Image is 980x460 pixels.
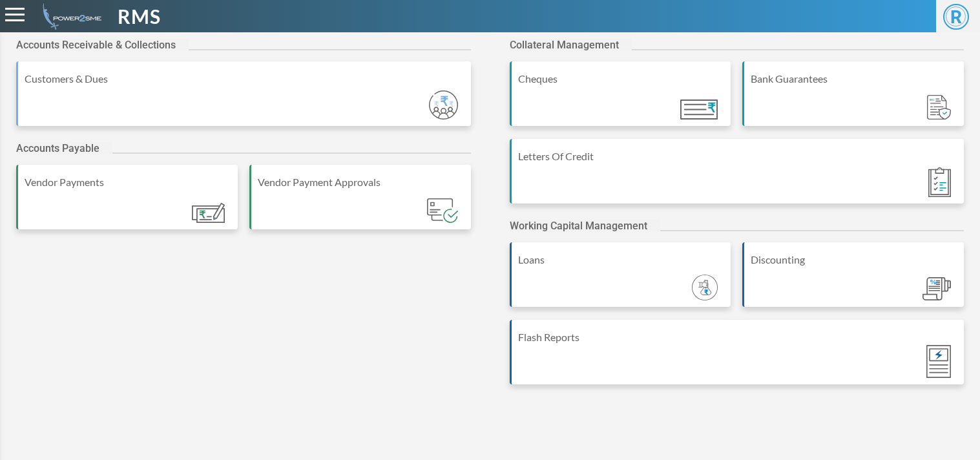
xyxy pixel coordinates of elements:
img: Module_ic [192,203,225,223]
img: admin [37,3,101,30]
a: Flash Reports Module_ic [510,320,964,397]
a: Vendor Payment Approvals Module_ic [249,165,471,242]
img: Module_ic [927,95,951,120]
h2: Working Capital Management [510,220,660,232]
img: Module_ic [926,345,951,378]
a: Customers & Dues Module_ic [16,61,471,139]
span: RMS [118,2,161,31]
div: Discounting [751,252,957,267]
div: Cheques [518,71,725,87]
img: Module_ic [680,99,718,120]
div: Loans [518,252,725,267]
div: Bank Guarantees [751,71,957,87]
img: Module_ic [429,90,458,120]
h2: Collateral Management [510,39,632,51]
div: Customers & Dues [25,71,464,87]
h2: Accounts Payable [16,142,112,154]
img: Module_ic [928,167,951,197]
img: Module_ic [923,277,951,301]
a: Loans Module_ic [510,242,731,320]
div: Vendor Payments [25,174,231,190]
span: R [943,4,969,30]
a: Letters Of Credit Module_ic [510,139,964,216]
a: Cheques Module_ic [510,61,731,139]
div: Flash Reports [518,329,958,345]
img: Module_ic [692,275,718,300]
img: Module_ic [427,198,457,223]
div: Letters Of Credit [518,149,958,164]
a: Discounting Module_ic [742,242,964,320]
h2: Accounts Receivable & Collections [16,39,189,51]
div: Vendor Payment Approvals [258,174,464,190]
a: Bank Guarantees Module_ic [742,61,964,139]
a: Vendor Payments Module_ic [16,165,238,242]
